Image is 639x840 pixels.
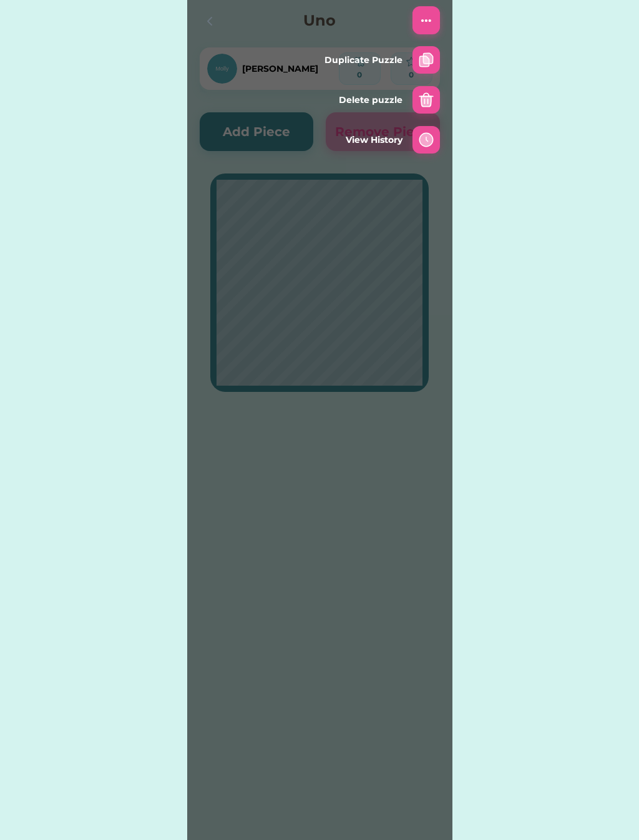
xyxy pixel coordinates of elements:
div: Delete puzzle [339,94,402,107]
div: Duplicate Puzzle [324,54,402,67]
h4: Uno [240,9,400,32]
img: interface-time-clock-circle--clock-loading-measure-time-circle.svg [419,132,434,147]
img: interface-delete-bin-2--remove-delete-empty-bin-trash-garbage.svg [419,92,434,107]
div: View History [346,134,402,147]
img: Interface-setting-menu-horizontal-circle--navigation-dots-three-circle-button-horizontal-menu.svg [419,13,434,28]
img: Interface-file-double--file-common-double.svg [419,52,434,67]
